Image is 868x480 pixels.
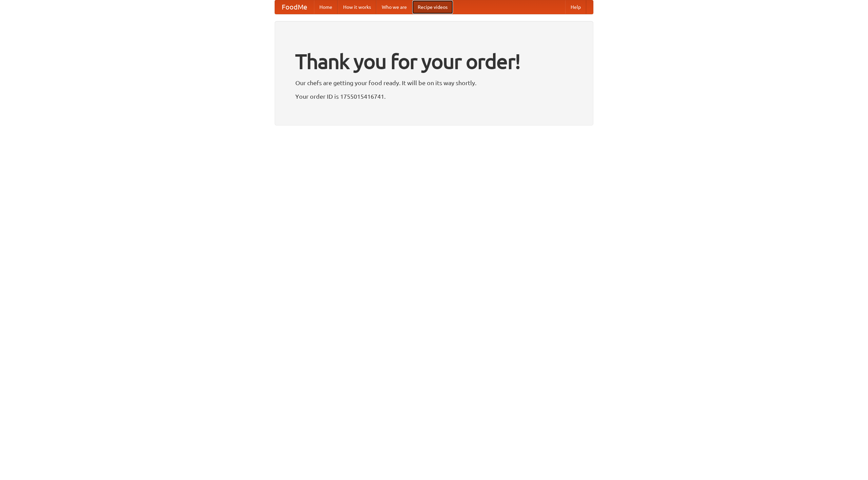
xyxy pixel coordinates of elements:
p: Your order ID is 1755015416741. [295,91,573,101]
a: How it works [338,0,376,14]
p: Our chefs are getting your food ready. It will be on its way shortly. [295,78,573,88]
a: Home [314,0,338,14]
a: Recipe videos [412,0,453,14]
a: FoodMe [275,0,314,14]
a: Help [565,0,586,14]
a: Who we are [376,0,412,14]
h1: Thank you for your order! [295,45,573,78]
